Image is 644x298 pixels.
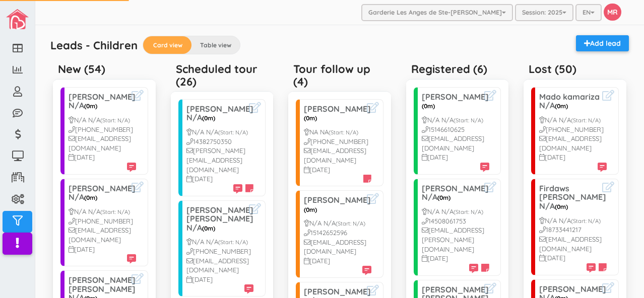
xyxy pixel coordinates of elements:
img: image [6,9,29,29]
h3: [PERSON_NAME] [422,93,489,110]
div: [PERSON_NAME][EMAIL_ADDRESS][DOMAIN_NAME] [186,146,254,174]
h3: [PERSON_NAME] N/A [69,184,136,202]
div: [PHONE_NUMBER] [304,137,371,146]
a: Add lead [576,35,629,51]
div: [EMAIL_ADDRESS][DOMAIN_NAME] [539,235,607,253]
div: N/A N/A [69,115,136,125]
div: [EMAIL_ADDRESS][DOMAIN_NAME] [69,134,136,153]
div: [DATE] [539,153,607,162]
small: (Start: N/A) [571,117,601,124]
h3: [PERSON_NAME] [304,105,371,122]
div: [PHONE_NUMBER] [186,247,254,256]
div: N/A N/A [304,218,371,228]
div: [DATE] [304,165,371,175]
small: (Start: N/A) [100,117,130,124]
h5: Lost (50) [529,63,576,75]
div: [EMAIL_ADDRESS][DOMAIN_NAME] [304,146,371,165]
span: (0m) [304,206,317,213]
div: [DATE] [539,253,607,263]
div: [DATE] [422,254,489,263]
h5: New (54) [58,63,105,75]
h3: [PERSON_NAME] N/A [422,184,489,202]
div: N/A N/A [539,115,607,125]
span: (0m) [422,102,435,110]
div: [DATE] [186,275,254,284]
div: 14382750350 [186,137,254,146]
small: (Start: N/A) [218,129,248,136]
span: (0m) [555,203,568,210]
small: (Start: N/A) [454,208,483,215]
div: N/A N/A [422,207,489,216]
h3: Mado kamariza N/A [539,93,607,110]
div: 15142652596 [304,228,371,238]
div: [DATE] [186,174,254,184]
span: (0m) [304,114,317,122]
span: (0m) [84,102,97,110]
span: (0m) [84,194,97,201]
span: (0m) [202,225,215,232]
div: [EMAIL_ADDRESS][DOMAIN_NAME] [186,256,254,275]
h3: [PERSON_NAME] N/A [69,93,136,110]
h3: [PERSON_NAME] [304,196,371,213]
div: NA NA [304,127,371,137]
div: [PHONE_NUMBER] [69,125,136,134]
div: [EMAIL_ADDRESS][DOMAIN_NAME] [304,238,371,256]
span: (0m) [437,194,450,201]
div: N/A N/A [422,115,489,125]
span: (0m) [555,102,568,110]
div: [DATE] [422,153,489,162]
div: N/A N/A [539,216,607,226]
h3: [PERSON_NAME] N/A [186,105,254,122]
h3: Firdaws [PERSON_NAME] N/A [539,184,607,211]
div: 15146610625 [422,125,489,134]
div: [DATE] [69,245,136,254]
h5: Tour follow up (4) [293,63,386,87]
div: [PHONE_NUMBER] [69,216,136,226]
small: (Start: N/A) [571,217,601,225]
div: [DATE] [304,256,371,266]
div: 18733441217 [539,225,607,235]
div: [EMAIL_ADDRESS][DOMAIN_NAME] [539,134,607,153]
div: [EMAIL_ADDRESS][DOMAIN_NAME] [69,226,136,244]
div: N/A N/A [186,237,254,247]
label: Card view [143,36,191,54]
div: [PHONE_NUMBER] [539,125,607,134]
div: [EMAIL_ADDRESS][PERSON_NAME][DOMAIN_NAME] [422,226,489,254]
h3: [PERSON_NAME] [PERSON_NAME] N/A [186,206,254,233]
div: 14508061753 [422,216,489,226]
small: (Start: N/A) [329,129,358,136]
div: N/A N/A [69,207,136,216]
div: N/A N/A [186,127,254,137]
label: Table view [191,36,240,54]
h5: Leads - Children [50,39,138,51]
small: (Start: N/A) [336,220,365,227]
small: (Start: N/A) [218,239,248,246]
h5: Registered (6) [411,63,487,75]
span: (0m) [202,114,215,122]
div: [EMAIL_ADDRESS][DOMAIN_NAME] [422,134,489,153]
h5: Scheduled tour (26) [176,63,269,87]
small: (Start: N/A) [100,208,130,215]
small: (Start: N/A) [454,117,483,124]
iframe: chat widget [602,258,634,288]
div: [DATE] [69,153,136,162]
